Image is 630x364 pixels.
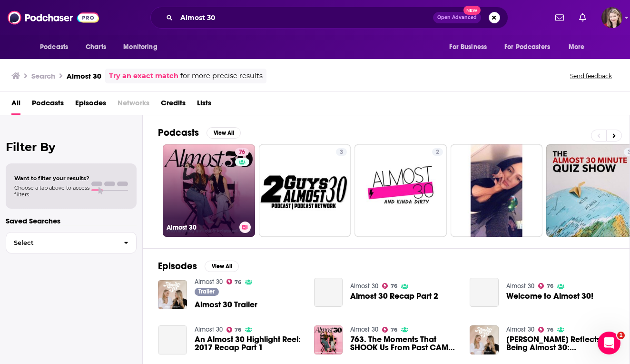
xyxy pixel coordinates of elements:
a: Almost 30 Recap Part 2 [350,292,438,300]
a: Podcasts [32,95,64,115]
a: Try an exact match [109,71,178,81]
button: open menu [33,38,80,56]
iframe: Intercom live chat [598,332,620,354]
span: Trailer [198,289,215,294]
h2: Podcasts [158,127,199,139]
span: 76 [391,284,397,288]
a: 76 [226,327,242,333]
span: Select [6,240,116,246]
a: 76 [235,148,249,156]
img: Almost 30 Trailer [158,280,187,309]
button: View All [205,261,239,272]
a: Charts [79,38,112,56]
a: Show notifications dropdown [551,10,568,26]
span: 3 [340,148,343,157]
a: 76 [226,279,242,284]
span: 1 [617,332,625,339]
input: Search podcasts, credits, & more... [177,10,433,25]
span: Open Advanced [437,15,477,20]
a: Credits [161,95,186,115]
a: 3 [336,148,347,156]
span: New [463,6,481,15]
a: 763. The Moments That SHOOK Us From Past CAMP Almost 30 Retreats [350,335,458,352]
a: Almost 30 [506,325,534,334]
h3: Almost 30 [67,71,101,81]
h2: Filter By [6,140,137,154]
a: Almost 30 Recap Part 2 [314,278,343,307]
a: Almost 30 [195,325,223,334]
a: Almost 30 [506,282,534,290]
a: 2 [354,144,447,237]
span: 76 [547,284,553,288]
span: 76 [239,148,245,157]
button: open menu [443,38,499,56]
a: EpisodesView All [158,260,239,272]
a: An Almost 30 Highlight Reel: 2017 Recap Part 1 [158,325,187,354]
a: Welcome to Almost 30! [470,278,499,307]
a: Show notifications dropdown [575,10,590,26]
a: 3 [259,144,351,237]
span: 76 [547,328,553,332]
span: For Podcasters [504,40,550,54]
a: Welcome to Almost 30! [506,292,593,300]
span: Monitoring [123,40,157,54]
button: open menu [498,38,564,56]
a: Lists [197,95,211,115]
a: 76 [538,327,553,333]
span: Choose a tab above to access filters. [14,184,89,198]
a: 2 [432,148,443,156]
h3: Almost 30 [167,223,236,232]
a: 76 [382,283,397,289]
span: Charts [86,40,106,54]
span: [PERSON_NAME] Reflects on Being Almost 30: Boundaries, Friendships and Grief [506,335,614,352]
button: open menu [562,38,597,56]
a: 76 [538,283,553,289]
button: Select [6,232,137,253]
span: 76 [235,328,241,332]
span: 2 [436,148,439,157]
h3: Search [31,71,55,81]
h2: Episodes [158,260,197,272]
img: Rupi Kaur Reflects on Being Almost 30: Boundaries, Friendships and Grief [470,325,499,354]
span: Want to filter your results? [14,175,89,182]
a: All [11,95,20,115]
span: 76 [235,280,241,284]
a: 76Almost 30 [163,144,255,237]
span: More [569,40,585,54]
a: Episodes [75,95,106,115]
img: 763. The Moments That SHOOK Us From Past CAMP Almost 30 Retreats [314,325,343,354]
p: Saved Searches [6,216,137,225]
span: for more precise results [180,71,263,81]
button: Show profile menu [601,7,622,28]
div: Search podcasts, credits, & more... [150,7,508,29]
button: Send feedback [567,72,615,80]
span: For Business [449,40,487,54]
a: An Almost 30 Highlight Reel: 2017 Recap Part 1 [195,335,303,352]
button: View All [207,127,241,139]
button: Open AdvancedNew [433,12,481,23]
span: Podcasts [40,40,68,54]
span: Networks [118,95,149,115]
span: 76 [391,328,397,332]
img: User Profile [601,7,622,28]
a: Rupi Kaur Reflects on Being Almost 30: Boundaries, Friendships and Grief [506,335,614,352]
a: Almost 30 [350,325,378,334]
button: open menu [117,38,169,56]
a: 76 [382,327,397,333]
img: Podchaser - Follow, Share and Rate Podcasts [8,9,99,27]
a: Almost 30 Trailer [195,301,257,309]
